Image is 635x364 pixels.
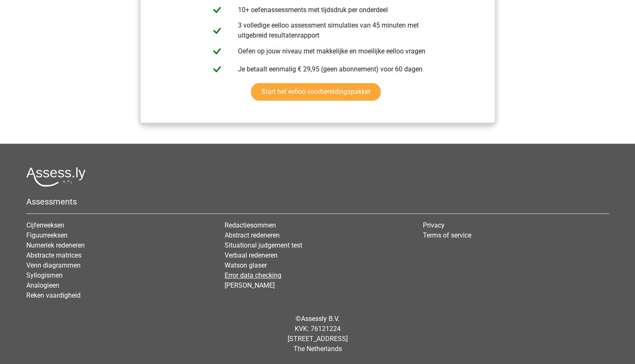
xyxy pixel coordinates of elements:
[26,221,64,229] a: Cijferreeksen
[225,271,281,279] a: Error data checking
[301,315,339,323] a: Assessly B.V.
[26,261,81,269] a: Venn diagrammen
[225,281,275,289] a: [PERSON_NAME]
[26,231,68,239] a: Figuurreeksen
[225,261,267,269] a: Watson glaser
[225,241,302,249] a: Situational judgement test
[423,231,471,239] a: Terms of service
[26,281,59,289] a: Analogieen
[225,231,280,239] a: Abstract redeneren
[26,251,81,259] a: Abstracte matrices
[225,251,278,259] a: Verbaal redeneren
[26,291,81,299] a: Reken vaardigheid
[26,197,609,207] h5: Assessments
[26,271,63,279] a: Syllogismen
[225,221,276,229] a: Redactiesommen
[423,221,445,229] a: Privacy
[20,307,615,361] div: © KVK: 76121224 [STREET_ADDRESS] The Netherlands
[26,167,86,187] img: Assessly logo
[26,241,85,249] a: Numeriek redeneren
[251,83,381,101] a: Start het eelloo voorbereidingspakket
